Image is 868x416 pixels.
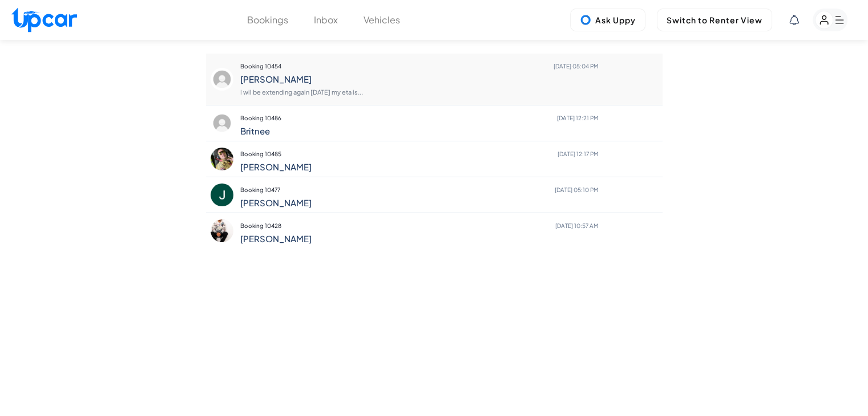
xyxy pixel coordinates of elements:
[657,9,772,31] button: Switch to Renter View
[240,218,598,234] p: Booking 10428
[570,9,645,31] button: Ask Uppy
[240,234,598,244] h4: [PERSON_NAME]
[211,148,233,170] img: profile
[364,13,400,27] button: Vehicles
[555,218,598,234] span: [DATE] 10:57 AM
[580,14,591,26] img: Uppy
[211,112,233,134] img: profile
[240,198,598,208] h4: [PERSON_NAME]
[211,68,233,91] img: profile
[557,110,598,126] span: [DATE] 12:21 PM
[211,219,233,242] img: profile
[240,74,598,84] h4: [PERSON_NAME]
[247,13,288,27] button: Bookings
[789,15,799,25] div: View Notifications
[240,58,598,74] p: Booking 10454
[240,126,598,136] h4: Britnee
[558,146,598,162] span: [DATE] 12:17 PM
[11,7,77,32] img: Upcar Logo
[555,182,598,198] span: [DATE] 05:10 PM
[240,84,598,100] p: I wil be extending again [DATE] my eta is...
[240,162,598,172] h4: [PERSON_NAME]
[211,183,233,206] img: profile
[240,146,598,162] p: Booking 10485
[554,58,598,74] span: [DATE] 05:04 PM
[314,13,338,27] button: Inbox
[240,110,598,126] p: Booking 10486
[240,182,598,198] p: Booking 10477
